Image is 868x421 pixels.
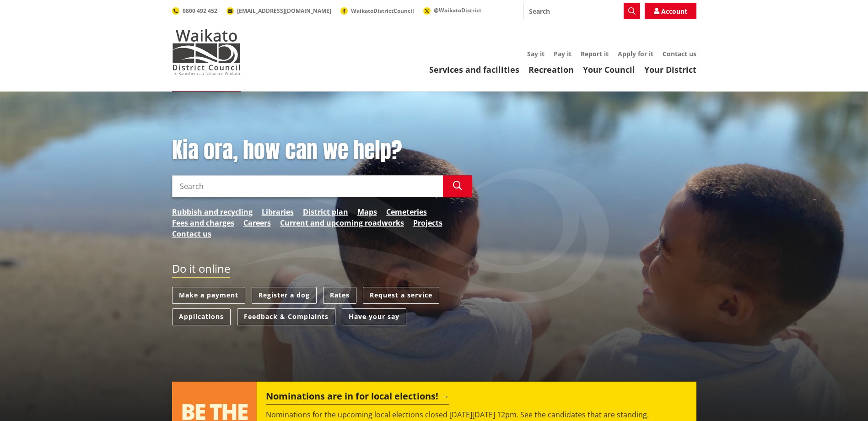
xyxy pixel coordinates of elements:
[266,391,449,405] h2: Nominations are in for local elections!
[342,308,406,325] a: Have your say
[172,287,245,304] a: Make a payment
[429,64,519,75] a: Services and facilities
[527,49,545,58] a: Say it
[172,175,443,197] input: Search input
[583,64,635,75] a: Your Council
[183,7,217,15] span: 0800 492 452
[243,217,271,228] a: Careers
[663,49,696,58] a: Contact us
[172,262,230,278] h2: Do it online
[644,64,696,75] a: Your District
[226,7,331,15] a: [EMAIL_ADDRESS][DOMAIN_NAME]
[340,7,414,15] a: WaikatoDistrictCouncil
[172,308,231,325] a: Applications
[434,6,481,14] span: @WaikatoDistrict
[172,217,234,228] a: Fees and charges
[237,7,331,15] span: [EMAIL_ADDRESS][DOMAIN_NAME]
[172,206,253,217] a: Rubbish and recycling
[523,3,640,19] input: Search input
[237,308,335,325] a: Feedback & Complaints
[413,217,442,228] a: Projects
[252,287,317,304] a: Register a dog
[554,49,571,58] a: Pay it
[172,29,241,75] img: Waikato District Council - Te Kaunihera aa Takiwaa o Waikato
[351,7,414,15] span: WaikatoDistrictCouncil
[618,49,653,58] a: Apply for it
[528,64,574,75] a: Recreation
[266,409,687,420] p: Nominations for the upcoming local elections closed [DATE][DATE] 12pm. See the candidates that ar...
[323,287,356,304] a: Rates
[423,6,481,14] a: @WaikatoDistrict
[357,206,377,217] a: Maps
[645,3,696,19] a: Account
[172,228,211,239] a: Contact us
[303,206,348,217] a: District plan
[172,137,472,164] h1: Kia ora, how can we help?
[581,49,609,58] a: Report it
[262,206,294,217] a: Libraries
[280,217,404,228] a: Current and upcoming roadworks
[363,287,439,304] a: Request a service
[386,206,427,217] a: Cemeteries
[172,7,217,15] a: 0800 492 452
